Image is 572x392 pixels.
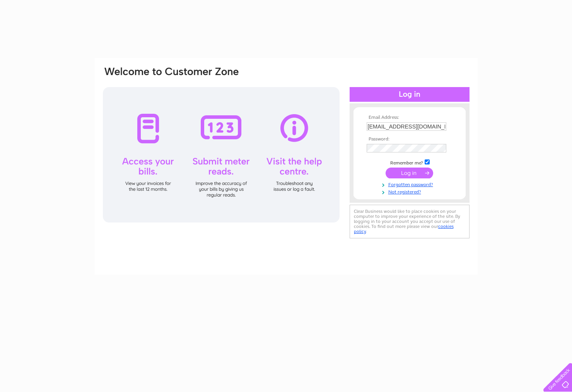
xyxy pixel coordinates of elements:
[350,205,470,238] div: Clear Business would like to place cookies on your computer to improve your experience of the sit...
[365,137,454,142] th: Password:
[354,224,454,234] a: cookies policy
[367,188,454,195] a: Not registered?
[365,115,454,120] th: Email Address:
[367,180,454,188] a: Forgotten password?
[386,168,433,178] input: Submit
[365,158,454,166] td: Remember me?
